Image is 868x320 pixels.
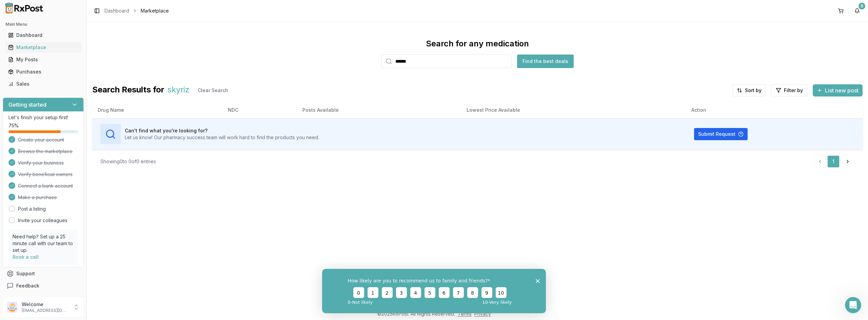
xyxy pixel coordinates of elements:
[694,128,748,140] button: Submit Request
[167,84,190,97] span: skyriz
[5,54,81,66] a: My Posts
[517,55,574,68] button: Find the best deals
[5,22,81,27] h2: Main Menu
[92,102,222,118] th: Drug Name
[16,282,39,289] span: Feedback
[18,206,46,212] a: Post a listing
[3,268,84,280] button: Support
[100,158,156,165] div: Showing 0 to 0 of 0 entries
[8,56,78,63] div: My Posts
[461,102,686,118] th: Lowest Price Available
[8,101,46,109] h3: Getting started
[813,88,863,94] a: List new post
[5,29,81,41] a: Dashboard
[8,68,78,75] div: Purchases
[852,5,863,16] button: 6
[825,86,859,94] span: List new post
[8,32,78,39] div: Dashboard
[686,102,863,118] th: Action
[3,3,46,14] img: RxPost Logo
[222,102,297,118] th: NDC
[845,297,861,313] iframe: Intercom live chat
[125,134,319,141] p: Let us know! Our pharmacy success team will work hard to find the products you need.
[5,66,81,78] a: Purchases
[5,41,81,54] a: Marketplace
[458,311,472,317] a: Terms
[784,87,803,94] span: Filter by
[732,84,766,97] button: Sort by
[813,84,863,97] button: List new post
[3,54,84,65] button: My Posts
[13,254,39,260] a: Book a call
[859,3,865,9] div: 6
[13,233,74,254] p: Need help? Set up a 25 minute call with our team to set up.
[771,84,807,97] button: Filter by
[22,301,69,308] p: Welcome
[18,159,64,166] span: Verify your business
[192,84,234,97] button: Clear Search
[3,280,84,292] button: Feedback
[814,155,854,168] nav: pagination
[18,171,73,178] span: Verify beneficial owners
[3,42,84,53] button: Marketplace
[141,7,169,14] span: Marketplace
[8,122,19,129] span: 75 %
[104,7,129,14] a: Dashboard
[7,302,18,313] img: User avatar
[8,114,78,121] p: Let's finish your setup first!
[18,194,57,201] span: Make a purchase
[18,183,73,189] span: Connect a bank account
[5,78,81,90] a: Sales
[125,127,319,134] h3: Can't find what you're looking for?
[92,84,164,97] span: Search Results for
[3,66,84,77] button: Purchases
[745,87,762,94] span: Sort by
[18,217,67,224] a: Invite your colleagues
[827,155,840,168] a: 1
[3,30,84,41] button: Dashboard
[426,38,529,49] div: Search for any medication
[18,136,64,143] span: Create your account
[22,308,69,313] p: [EMAIL_ADDRESS][DOMAIN_NAME]
[474,311,491,317] a: Privacy
[841,155,854,168] a: Go to next page
[104,7,169,14] nav: breadcrumb
[18,148,73,155] span: Browse the marketplace
[297,102,461,118] th: Posts Available
[3,79,84,89] button: Sales
[322,269,546,313] iframe: Survey from RxPost
[8,44,78,51] div: Marketplace
[8,81,78,87] div: Sales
